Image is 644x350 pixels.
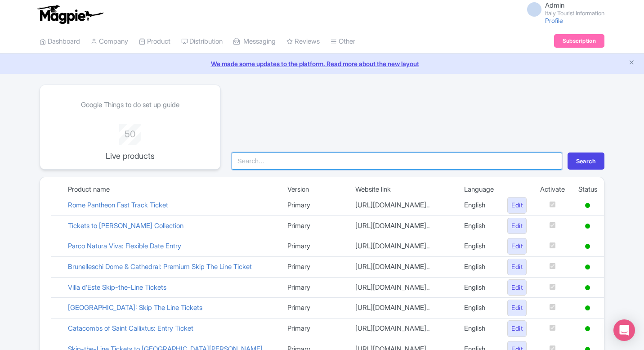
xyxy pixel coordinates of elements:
a: Edit [507,259,527,275]
td: Primary [281,318,349,339]
td: Primary [281,236,349,257]
td: Primary [281,277,349,298]
img: logo-ab69f6fb50320c5b225c76a69d11143b.png [35,4,105,24]
td: Status [572,184,604,195]
a: We made some updates to the platform. Read more about the new layout [5,59,639,68]
td: Product name [61,184,281,195]
td: English [457,195,501,216]
td: Primary [281,256,349,277]
td: Website link [349,184,457,195]
a: Villa d’Este Skip-the-Line Tickets [68,283,166,292]
div: 50 [93,124,167,141]
button: Search [568,153,604,170]
td: [URL][DOMAIN_NAME].. [349,195,457,216]
td: Language [457,184,501,195]
td: [URL][DOMAIN_NAME].. [349,236,457,257]
a: Product [139,29,170,54]
td: [URL][DOMAIN_NAME].. [349,318,457,339]
td: Version [281,184,349,195]
td: [URL][DOMAIN_NAME].. [349,215,457,236]
a: Messaging [233,29,276,54]
p: Live products [93,150,167,162]
td: English [457,298,501,319]
td: Primary [281,215,349,236]
div: Open Intercom Messenger [613,319,635,341]
td: Primary [281,195,349,216]
td: [URL][DOMAIN_NAME].. [349,298,457,319]
a: Edit [507,300,527,316]
a: Tickets to [PERSON_NAME] Collection [68,221,183,230]
a: Edit [507,238,527,255]
td: Primary [281,298,349,319]
a: Profile [545,17,563,24]
td: English [457,236,501,257]
td: Activate [533,184,572,195]
a: Parco Natura Viva: Flexible Date Entry [68,242,181,250]
a: Rome Pantheon Fast Track Ticket [68,201,168,209]
a: Admin Italy Tourist Information [522,2,604,16]
td: English [457,318,501,339]
td: English [457,215,501,236]
td: English [457,277,501,298]
td: [URL][DOMAIN_NAME].. [349,256,457,277]
a: [GEOGRAPHIC_DATA]: Skip The Line Tickets [68,303,202,312]
small: Italy Tourist Information [545,10,604,16]
a: Distribution [181,29,223,54]
button: Close announcement [628,58,635,68]
a: Edit [507,279,527,296]
a: Edit [507,197,527,214]
a: Catacombs of Saint Callixtus: Entry Ticket [68,324,193,332]
a: Other [331,29,355,54]
a: Reviews [286,29,320,54]
a: Google Things to do set up guide [81,100,179,109]
a: Brunelleschi Dome & Cathedral: Premium Skip The Line Ticket [68,262,252,271]
span: Admin [545,1,564,9]
td: [URL][DOMAIN_NAME].. [349,277,457,298]
a: Subscription [554,34,604,48]
a: Edit [507,218,527,234]
a: Company [91,29,128,54]
a: Edit [507,320,527,337]
a: Dashboard [40,29,80,54]
td: English [457,256,501,277]
input: Search... [232,153,562,170]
